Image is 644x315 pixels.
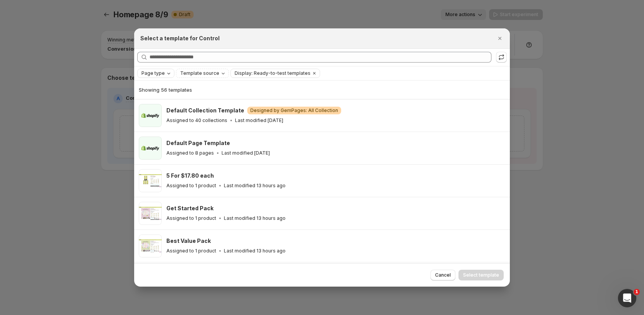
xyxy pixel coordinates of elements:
button: Template source [176,69,228,78]
p: Assigned to 40 collections [166,117,227,124]
span: Template source [180,70,219,76]
span: Designed by GemPages: All Collection [250,107,338,114]
h3: Get Started Pack [166,205,214,212]
h3: Default Collection Template [166,107,244,114]
p: Last modified [DATE] [222,150,270,156]
p: Assigned to 8 pages [166,150,214,156]
iframe: Intercom live chat [618,289,636,307]
img: Default Collection Template [139,104,162,127]
h3: Default Page Template [166,139,230,147]
h3: Best Value Pack [166,237,211,245]
p: Last modified 13 hours ago [224,183,286,189]
h3: 5 For $17.80 each [166,172,214,180]
button: Clear [310,69,318,78]
button: Cancel [430,270,455,280]
span: Showing 56 templates [139,87,192,93]
p: Last modified [DATE] [235,117,283,124]
p: Assigned to 1 product [166,183,216,189]
span: Page type [141,70,165,76]
p: Last modified 13 hours ago [224,215,286,221]
span: Display: Ready-to-test templates [235,70,310,76]
p: Assigned to 1 product [166,215,216,221]
p: Last modified 13 hours ago [224,248,286,254]
h2: Select a template for Control [140,35,220,42]
p: Assigned to 1 product [166,248,216,254]
img: Default Page Template [139,137,162,160]
button: Close [495,33,505,44]
button: Display: Ready-to-test templates [231,69,310,78]
button: Page type [138,69,174,78]
span: Cancel [435,272,451,278]
span: 1 [634,289,640,295]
